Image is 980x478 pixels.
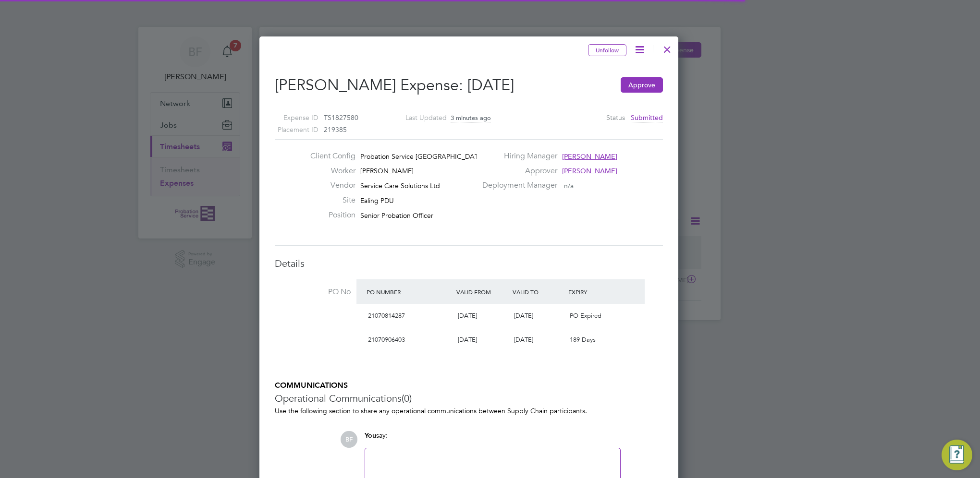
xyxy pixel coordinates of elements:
[477,166,557,176] label: Approver
[275,75,663,96] h2: [PERSON_NAME] Expense:
[360,211,433,220] span: Senior Probation Officer
[275,257,663,270] h3: Details
[588,44,626,57] button: Unfollow
[566,283,622,300] div: Expiry
[303,180,355,191] label: Vendor
[275,406,663,415] p: Use the following section to share any operational communications between Supply Chain participants.
[364,283,454,300] div: PO Number
[263,112,318,124] label: Expense ID
[303,166,355,176] label: Worker
[368,335,405,344] span: 21070906403
[467,76,514,95] span: [DATE]
[454,283,510,300] div: Valid From
[477,180,557,191] label: Deployment Manager
[360,181,440,190] span: Service Care Solutions Ltd
[341,431,357,448] span: BF
[360,196,394,205] span: Ealing PDU
[360,167,414,175] span: [PERSON_NAME]
[365,431,376,440] span: You
[275,392,663,405] h3: Operational Communications
[303,195,355,205] label: Site
[606,112,625,124] label: Status
[514,335,533,344] span: [DATE]
[392,112,447,124] label: Last Updated
[564,181,574,190] span: n/a
[477,151,557,161] label: Hiring Manager
[365,431,621,448] div: say:
[303,210,355,220] label: Position
[562,152,617,161] span: [PERSON_NAME]
[942,440,972,470] button: Engage Resource Center
[263,124,318,136] label: Placement ID
[621,77,663,93] button: Approve
[368,311,405,320] span: 21070814287
[275,381,663,391] h5: COMMUNICATIONS
[458,311,477,320] span: [DATE]
[514,311,533,320] span: [DATE]
[360,152,485,161] span: Probation Service [GEOGRAPHIC_DATA]
[275,287,351,297] label: PO No
[324,125,347,134] span: 219385
[631,113,663,122] span: Submitted
[451,114,491,122] span: 3 minutes ago
[324,113,358,122] span: TS1827580
[562,167,617,175] span: [PERSON_NAME]
[303,151,355,161] label: Client Config
[458,335,477,344] span: [DATE]
[570,335,596,344] span: 189 Days
[402,392,412,405] span: (0)
[510,283,566,300] div: Valid To
[570,311,601,320] span: PO Expired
